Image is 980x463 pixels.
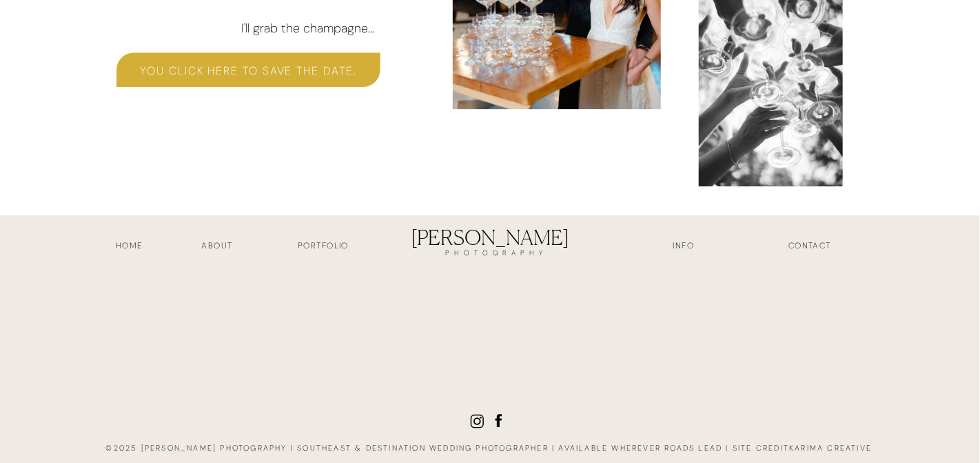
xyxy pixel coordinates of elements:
a: INFO [649,239,718,255]
a: contact [759,239,861,255]
a: Portfolio [272,239,374,255]
h3: ©2025 [PERSON_NAME] photography | southeast & destination wedding photographer | available wherev... [100,442,881,458]
a: [PERSON_NAME] [401,225,580,263]
a: PHOTOGRAPHY [414,249,580,263]
a: HOME [95,239,164,255]
a: about [183,239,252,255]
h3: I'll grab the champagne... [241,19,520,36]
a: karima creative [789,443,872,453]
a: you click here to save the date. [116,62,380,78]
